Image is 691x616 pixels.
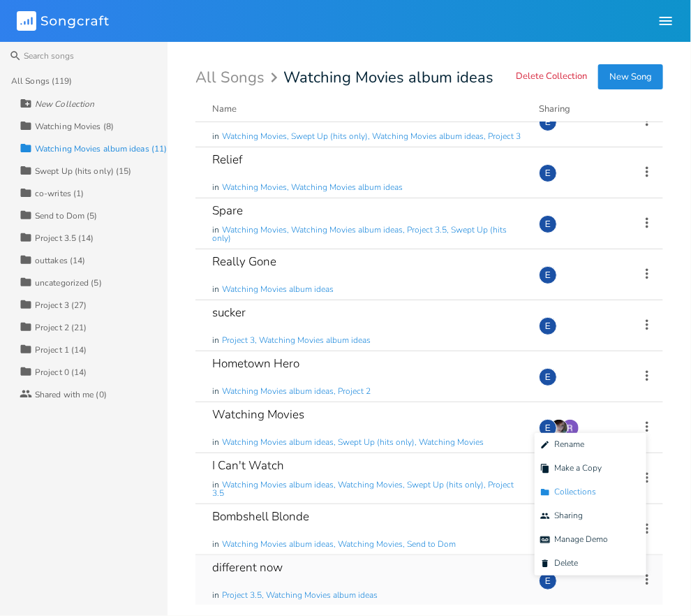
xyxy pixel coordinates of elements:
[35,212,98,220] div: Send to Dom (5)
[212,386,219,397] span: in
[35,234,94,242] div: Project 3.5 (14)
[212,205,243,217] div: Spare
[212,511,309,522] div: Bombshell Blonde
[598,64,663,89] button: New Song
[212,479,514,499] span: Watching Movies album ideas, Watching Movies, Swept Up (hits only), Project 3.5
[283,70,493,85] span: Watching Movies album ideas
[540,535,608,545] span: Manage Demo
[212,224,507,244] span: Watching Movies, Watching Movies album ideas, Project 3.5, Swept Up (hits only)
[539,164,557,182] div: Erin Nicole
[212,437,219,448] span: in
[212,182,219,193] span: in
[212,479,219,491] span: in
[540,440,584,450] span: Rename
[35,390,107,399] div: Shared with me (0)
[550,419,568,437] img: Elle Morgan
[35,256,85,265] div: outtakes (14)
[540,464,602,474] span: Make a Copy
[212,307,246,318] div: sucker
[222,589,378,601] span: Project 3.5, Watching Movies album ideas
[212,224,219,236] span: in
[222,335,371,346] span: Project 3, Watching Movies album ideas
[222,182,403,193] span: Watching Movies, Watching Movies album ideas
[212,358,299,369] div: Hometown Hero
[539,102,623,116] div: Sharing
[539,368,557,386] div: Erin Nicole
[35,100,94,108] div: New Collection
[212,154,242,166] div: Relief
[212,131,219,142] span: in
[212,256,276,267] div: Really Gone
[212,589,219,601] span: in
[35,301,87,309] div: Project 3 (27)
[212,538,219,550] span: in
[212,103,237,115] div: Name
[35,122,114,131] div: Watching Movies (8)
[35,167,132,175] div: Swept Up (hits only) (15)
[222,437,484,448] span: Watching Movies album ideas, Swept Up (hits only), Watching Movies
[212,335,219,346] span: in
[222,386,371,397] span: Watching Movies album ideas, Project 2
[35,279,102,287] div: uncategorized (5)
[35,189,84,198] div: co-writes (1)
[35,145,167,153] div: Watching Movies album ideas (11)
[539,572,557,590] div: Erin Nicole
[539,215,557,233] div: Erin Nicole
[11,77,73,85] div: All Songs (119)
[35,368,87,376] div: Project 0 (14)
[539,419,557,437] div: Erin Nicole
[212,102,522,116] button: Name
[539,266,557,284] div: Erin Nicole
[222,131,521,142] span: Watching Movies, Swept Up (hits only), Watching Movies album ideas, Project 3
[222,284,334,295] span: Watching Movies album ideas
[195,71,282,85] div: All Songs
[212,460,284,471] div: I Can't Watch
[35,346,87,354] div: Project 1 (14)
[540,511,583,521] span: Sharing
[222,538,456,550] span: Watching Movies album ideas, Watching Movies, Send to Dom
[539,113,557,131] div: Erin Nicole
[540,487,596,497] span: Collections
[561,419,579,437] img: Robert Learst
[212,284,219,295] span: in
[540,559,578,569] span: Delete
[212,562,283,573] div: different now
[212,409,304,420] div: Watching Movies
[35,323,87,332] div: Project 2 (21)
[539,317,557,335] div: Erin Nicole
[516,71,587,83] button: Delete Collection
